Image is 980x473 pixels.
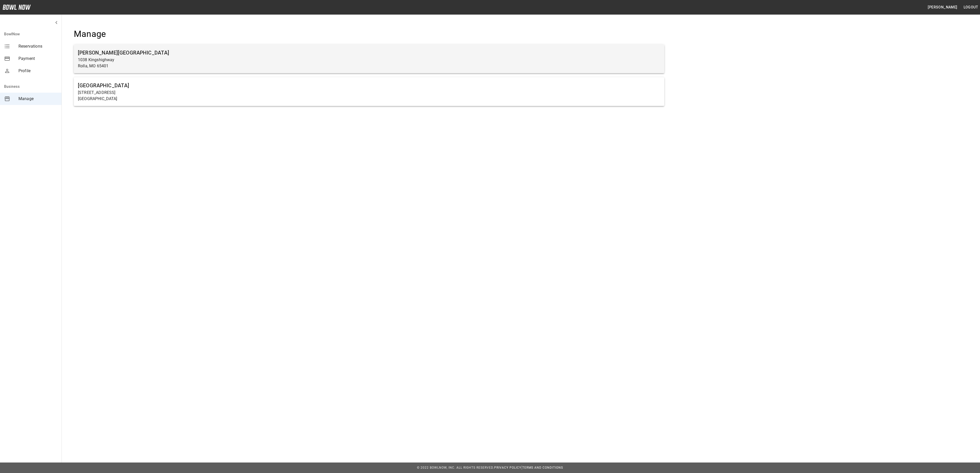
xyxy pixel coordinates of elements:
h6: [GEOGRAPHIC_DATA] [78,81,660,90]
p: [GEOGRAPHIC_DATA] [78,96,660,102]
h6: [PERSON_NAME][GEOGRAPHIC_DATA] [78,49,660,57]
button: [PERSON_NAME] [926,3,959,12]
p: Rolla, MO 65401 [78,63,660,69]
img: logo [3,5,31,10]
span: Profile [18,68,57,74]
a: Terms and Conditions [522,466,563,469]
span: Payment [18,56,57,62]
a: Privacy Policy [494,466,521,469]
h4: Manage [74,29,664,39]
p: [STREET_ADDRESS] [78,90,660,96]
span: © 2022 BowlNow, Inc. All Rights Reserved. [417,466,494,469]
span: Reservations [18,43,57,49]
p: 1038 Kingshighway [78,57,660,63]
button: Logout [962,3,980,12]
span: Manage [18,96,57,102]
